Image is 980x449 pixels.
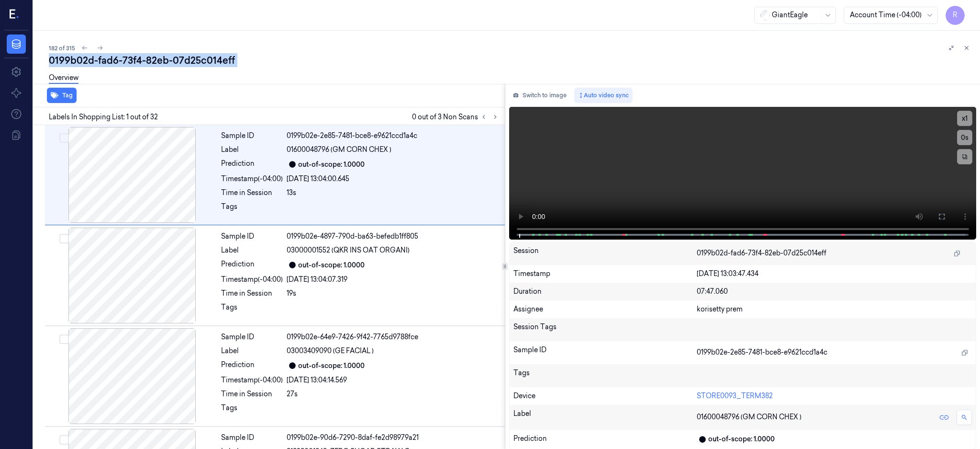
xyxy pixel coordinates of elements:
div: Prediction [221,360,283,371]
div: out-of-scope: 1.0000 [298,260,365,270]
span: 03000001552 (QKR INS OAT ORGANI) [287,245,410,255]
div: Duration [513,287,697,297]
div: Prediction [221,259,283,271]
div: Prediction [221,159,283,170]
button: Tag [47,88,77,103]
div: [DATE] 13:04:00.645 [287,174,499,184]
div: Sample ID [513,345,697,360]
span: 03003409090 (GE FACIAL ) [287,346,374,356]
div: Timestamp [513,269,697,279]
div: [DATE] 13:03:47.434 [697,269,972,279]
div: Device [513,391,697,401]
div: 27s [287,389,499,399]
div: 0199b02e-64e9-7426-9f42-7765d9788fce [287,332,499,342]
div: 0199b02e-2e85-7481-bce8-e9621ccd1a4c [287,131,499,141]
span: 0199b02e-2e85-7481-bce8-e9621ccd1a4c [697,347,827,357]
div: Sample ID [221,433,283,443]
div: 0199b02d-fad6-73f4-82eb-07d25c014eff [49,54,972,67]
div: Time in Session [221,389,283,399]
div: out-of-scope: 1.0000 [708,434,775,444]
div: Timestamp (-04:00) [221,375,283,385]
div: Session [513,246,697,261]
div: Tags [221,302,283,318]
div: Sample ID [221,332,283,342]
span: 0199b02d-fad6-73f4-82eb-07d25c014eff [697,248,826,258]
div: Tags [221,202,283,217]
div: Time in Session [221,288,283,299]
button: Select row [59,133,69,143]
div: 19s [287,288,499,299]
div: Tags [513,368,697,383]
div: [DATE] 13:04:07.319 [287,275,499,285]
span: 0 out of 3 Non Scans [412,111,501,123]
div: Label [221,145,283,155]
button: x1 [957,111,972,126]
div: out-of-scope: 1.0000 [298,160,365,170]
div: Tags [221,403,283,418]
div: Label [221,245,283,255]
div: 0199b02e-90d6-7290-8daf-fe2d98979a21 [287,433,499,443]
button: 0s [957,130,972,145]
div: out-of-scope: 1.0000 [298,361,365,371]
div: STORE0093_TERM382 [697,391,972,401]
div: Sample ID [221,131,283,141]
div: Timestamp (-04:00) [221,174,283,184]
div: Session Tags [513,322,697,337]
span: 01600048796 (GM CORN CHEX ) [697,412,802,422]
div: 0199b02e-4897-790d-ba63-befedb1ff805 [287,231,499,242]
div: Assignee [513,304,697,314]
button: Auto video sync [574,88,633,103]
div: korisetty prem [697,304,972,314]
button: Select row [59,435,69,445]
div: 07:47.060 [697,287,972,297]
button: Switch to image [509,88,570,103]
span: 182 of 315 [49,44,75,52]
div: [DATE] 13:04:14.569 [287,375,499,385]
div: Sample ID [221,231,283,242]
button: Select row [59,334,69,344]
button: R [946,6,965,25]
div: Label [513,409,697,426]
div: 13s [287,188,499,198]
span: Labels In Shopping List: 1 out of 32 [49,112,158,122]
span: 01600048796 (GM CORN CHEX ) [287,145,391,155]
div: Timestamp (-04:00) [221,275,283,285]
a: Overview [49,73,78,84]
button: Select row [59,234,69,243]
div: Prediction [513,434,697,445]
div: Label [221,346,283,356]
div: Time in Session [221,188,283,198]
